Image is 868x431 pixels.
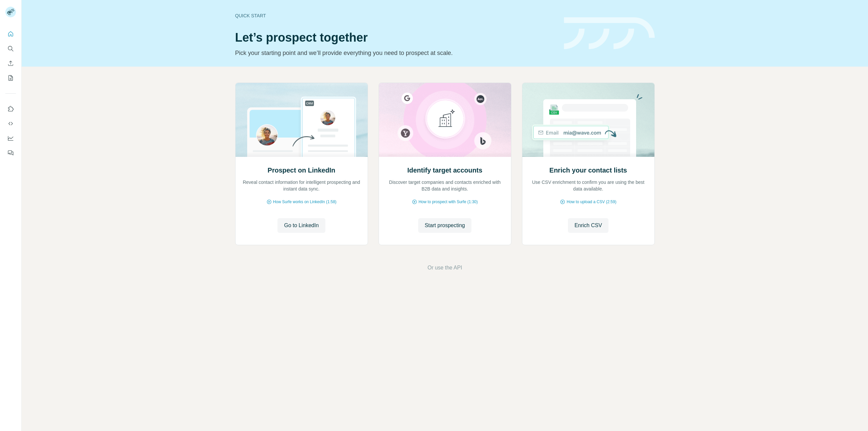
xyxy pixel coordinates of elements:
span: How Surfe works on LinkedIn (1:58) [273,199,337,205]
button: Feedback [5,147,16,159]
img: banner [564,17,655,50]
button: Search [5,43,16,55]
button: Start prospecting [418,218,472,233]
button: Use Surfe API [5,118,16,130]
div: Quick start [235,12,556,19]
span: How to upload a CSV (2:59) [567,199,616,205]
p: Reveal contact information for intelligent prospecting and instant data sync. [242,179,361,192]
button: Dashboard [5,132,16,144]
p: Discover target companies and contacts enriched with B2B data and insights. [386,179,504,192]
h2: Enrich your contact lists [549,166,627,175]
span: Start prospecting [425,221,465,229]
button: Enrich CSV [5,57,16,69]
button: Go to LinkedIn [277,218,325,233]
span: How to prospect with Surfe (1:30) [419,199,478,205]
p: Pick your starting point and we’ll provide everything you need to prospect at scale. [235,48,556,58]
h2: Prospect on LinkedIn [267,166,335,175]
img: Enrich your contact lists [522,83,655,157]
button: Quick start [5,28,16,40]
p: Use CSV enrichment to confirm you are using the best data available. [529,179,648,192]
button: My lists [5,72,16,84]
button: Enrich CSV [568,218,609,233]
h1: Let’s prospect together [235,31,556,44]
button: Or use the API [428,264,462,272]
span: Go to LinkedIn [284,221,319,229]
img: Prospect on LinkedIn [235,83,368,157]
span: Enrich CSV [575,221,602,229]
img: Identify target accounts [379,83,511,157]
button: Use Surfe on LinkedIn [5,103,16,115]
h2: Identify target accounts [407,166,482,175]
